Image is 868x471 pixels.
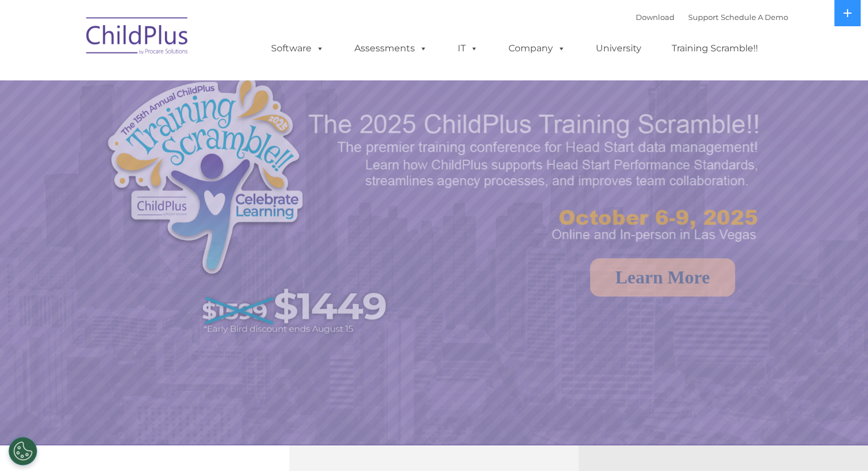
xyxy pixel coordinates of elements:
a: Training Scramble!! [660,37,769,60]
a: Software [260,37,336,60]
img: ChildPlus by Procare Solutions [80,9,195,66]
button: Cookies Settings [9,437,37,465]
a: Support [688,13,718,22]
a: IT [446,37,490,60]
a: Learn More [590,258,735,297]
a: Download [636,13,675,22]
a: Schedule A Demo [721,13,788,22]
a: Assessments [343,37,439,60]
a: Company [497,37,577,60]
font: | [636,13,788,22]
a: University [584,37,653,60]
